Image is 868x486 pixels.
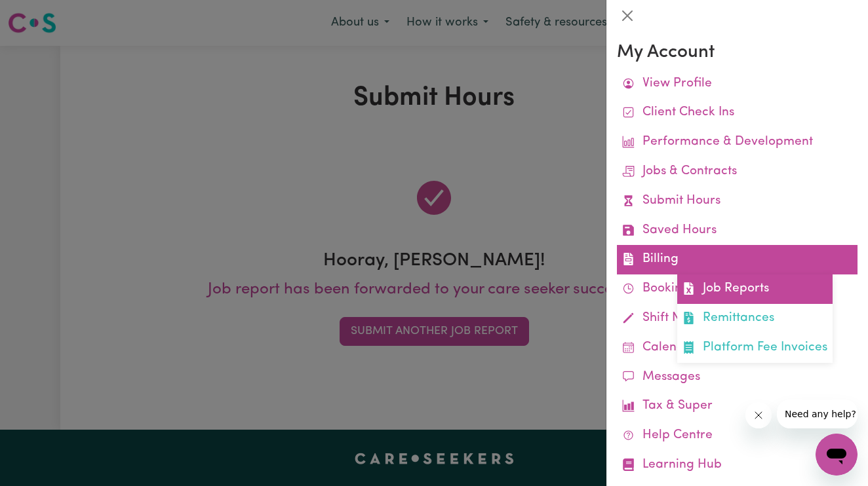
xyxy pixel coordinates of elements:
a: Client Check Ins [617,98,858,128]
a: Job Reports [677,274,833,304]
a: Saved Hours [617,216,858,246]
a: View Profile [617,69,858,99]
a: Platform Fee Invoices [677,333,833,363]
a: Tax & Super [617,392,858,421]
a: Performance & Development [617,128,858,157]
iframe: Button to launch messaging window [816,434,858,476]
h3: My Account [617,42,858,64]
a: Submit Hours [617,187,858,216]
button: Close [617,5,638,26]
a: Messages [617,363,858,392]
a: Shift Notes [617,304,858,333]
a: Bookings [617,274,858,304]
a: BillingJob ReportsRemittancesPlatform Fee Invoices [617,245,858,274]
a: Jobs & Contracts [617,157,858,187]
a: Learning Hub [617,451,858,480]
iframe: Close message [745,402,772,428]
iframe: Message from company [777,400,858,428]
a: Calendar [617,333,858,363]
a: Remittances [677,304,833,333]
a: Help Centre [617,421,858,451]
